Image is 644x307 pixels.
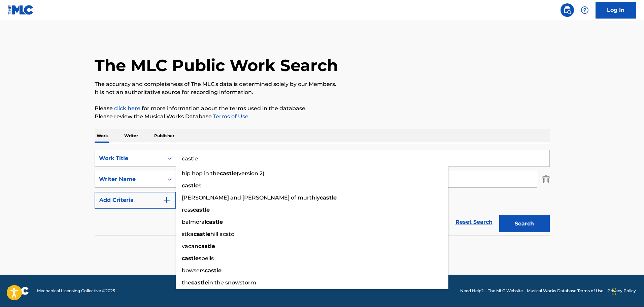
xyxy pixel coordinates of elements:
[182,207,193,213] span: ross
[199,255,214,262] span: spells
[578,3,591,17] div: Help
[194,231,210,237] strong: castle
[37,288,115,294] span: Mechanical Licensing Collective © 2025
[581,6,589,14] img: help
[95,150,550,236] form: Search Form
[206,219,223,225] strong: castle
[95,113,550,121] p: Please review the Musical Works Database
[607,288,636,294] a: Privacy Policy
[95,192,176,209] button: Add Criteria
[95,104,550,113] p: Please for more information about the terms used in the database.
[563,6,571,14] img: search
[210,231,234,237] span: hill acstc
[205,267,222,274] strong: castle
[182,194,320,201] span: [PERSON_NAME] and [PERSON_NAME] of murthly
[122,129,140,143] p: Writer
[8,5,34,15] img: MLC Logo
[95,88,550,96] p: It is not an authoritative source for recording information.
[182,231,194,237] span: stka
[95,80,550,88] p: The accuracy and completeness of The MLC's data is determined solely by our Members.
[208,279,256,286] span: in the snowstorm
[220,170,237,177] strong: castle
[182,219,206,225] span: balmoral
[488,288,523,294] a: The MLC Website
[596,2,636,19] a: Log In
[499,215,550,232] button: Search
[199,182,201,189] span: s
[8,287,29,295] img: logo
[182,255,199,262] strong: castle
[182,170,220,177] span: hip hop in the
[182,182,199,189] strong: castle
[95,55,338,75] h1: The MLC Public Work Search
[152,129,176,143] p: Publisher
[193,207,210,213] strong: castle
[198,243,215,249] strong: castle
[237,170,264,177] span: (version 2)
[612,281,616,302] div: Drag
[452,215,496,229] a: Reset Search
[191,279,208,286] strong: castle
[182,243,198,249] span: vacan
[163,196,171,204] img: 9d2ae6d4665cec9f34b9.svg
[95,129,110,143] p: Work
[527,288,603,294] a: Musical Works Database Terms of Use
[460,288,484,294] a: Need Help?
[320,194,337,201] strong: castle
[610,275,644,307] iframe: Chat Widget
[212,113,248,120] a: Terms of Use
[99,154,160,162] div: Work Title
[542,171,550,188] img: Delete Criterion
[561,3,574,17] a: Public Search
[182,267,205,274] span: bowsers
[99,175,160,183] div: Writer Name
[182,279,191,286] span: the
[114,105,140,112] a: click here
